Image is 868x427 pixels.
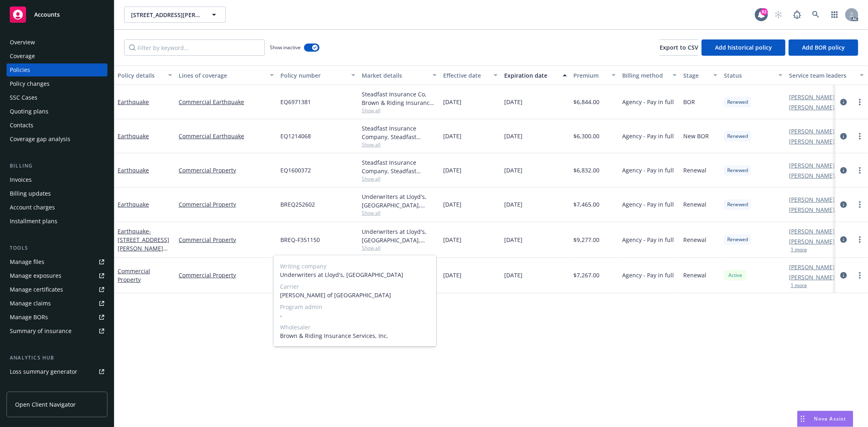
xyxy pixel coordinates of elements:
[118,200,149,208] a: Earthquake
[443,98,461,106] span: [DATE]
[622,166,674,174] span: Agency - Pay in full
[280,331,430,340] span: Brown & Riding Insurance Services, Inc.
[10,297,51,310] div: Manage claims
[789,103,853,111] a: [PERSON_NAME], CPCU
[789,263,835,271] a: [PERSON_NAME]
[808,7,824,23] a: Search
[855,270,865,280] a: more
[15,400,76,409] span: Open Client Navigator
[7,105,107,118] a: Quoting plans
[270,44,301,51] span: Show inactive
[7,311,107,324] a: Manage BORs
[721,65,786,85] button: Status
[504,132,523,140] span: [DATE]
[855,235,865,244] a: more
[362,107,437,114] span: Show all
[362,227,437,244] div: Underwriters at Lloyd's, [GEOGRAPHIC_DATA], [PERSON_NAME] of [GEOGRAPHIC_DATA], Brown & Riding In...
[7,201,107,214] a: Account charges
[7,255,107,268] a: Manage files
[660,39,698,56] button: Export to CSV
[280,235,320,244] span: BREQ-F351150
[622,71,668,80] div: Billing method
[362,158,437,175] div: Steadfast Insurance Company, Steadfast Insurance Co, Brown & Riding Insurance Services, Inc.
[683,166,706,174] span: Renewal
[622,271,674,279] span: Agency - Pay in full
[789,205,853,214] a: [PERSON_NAME], CPCU
[124,7,226,23] button: [STREET_ADDRESS][PERSON_NAME] Association c/o [PERSON_NAME] Property Management
[789,71,855,80] div: Service team leaders
[789,195,835,204] a: [PERSON_NAME]
[10,133,70,146] div: Coverage gap analysis
[839,270,848,280] a: circleInformation
[770,7,787,23] a: Start snowing
[10,36,35,49] div: Overview
[680,65,721,85] button: Stage
[789,137,853,146] a: [PERSON_NAME], CPCU
[7,119,107,132] a: Contacts
[10,63,30,76] div: Policies
[131,11,201,19] span: [STREET_ADDRESS][PERSON_NAME] Association c/o [PERSON_NAME] Property Management
[727,236,748,243] span: Renewed
[7,77,107,90] a: Policy changes
[7,3,107,26] a: Accounts
[7,91,107,104] a: SSC Cases
[7,354,107,362] div: Analytics hub
[7,269,107,282] span: Manage exposures
[573,271,599,279] span: $7,267.00
[280,270,430,279] span: Underwriters at Lloyd's, [GEOGRAPHIC_DATA]
[179,71,265,80] div: Lines of coverage
[118,132,149,140] a: Earthquake
[727,201,748,208] span: Renewed
[10,201,55,214] div: Account charges
[179,132,274,140] a: Commercial Earthquake
[280,200,315,209] span: BREQ252602
[280,303,430,311] span: Program admin
[359,65,440,85] button: Market details
[362,209,437,216] span: Show all
[362,244,437,251] span: Show all
[10,77,50,90] div: Policy changes
[7,244,107,252] div: Tools
[443,132,461,140] span: [DATE]
[761,8,768,15] div: 92
[814,415,846,422] span: Nova Assist
[683,71,708,80] div: Stage
[7,297,107,310] a: Manage claims
[573,98,599,106] span: $6,844.00
[10,283,63,296] div: Manage certificates
[619,65,680,85] button: Billing method
[7,133,107,146] a: Coverage gap analysis
[504,200,523,209] span: [DATE]
[789,127,835,135] a: [PERSON_NAME]
[573,71,607,80] div: Premium
[504,166,523,174] span: [DATE]
[839,166,848,175] a: circleInformation
[789,93,835,101] a: [PERSON_NAME]
[855,131,865,141] a: more
[622,235,674,244] span: Agency - Pay in full
[118,71,163,80] div: Policy details
[802,44,845,51] span: Add BOR policy
[570,65,619,85] button: Premium
[179,98,274,106] a: Commercial Earthquake
[789,161,835,170] a: [PERSON_NAME]
[10,173,32,186] div: Invoices
[504,71,558,80] div: Expiration date
[10,311,48,324] div: Manage BORs
[715,44,772,51] span: Add historical policy
[789,171,853,180] a: [PERSON_NAME], CPCU
[791,247,807,252] button: 1 more
[7,187,107,200] a: Billing updates
[10,50,35,63] div: Coverage
[280,98,311,106] span: EQ6971381
[855,200,865,209] a: more
[280,262,430,270] span: Writing company
[683,132,709,140] span: New BOR
[443,166,461,174] span: [DATE]
[118,267,150,283] a: Commercial Property
[683,200,706,209] span: Renewal
[660,44,698,51] span: Export to CSV
[791,283,807,288] button: 1 more
[504,235,523,244] span: [DATE]
[789,7,805,23] a: Report a Bug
